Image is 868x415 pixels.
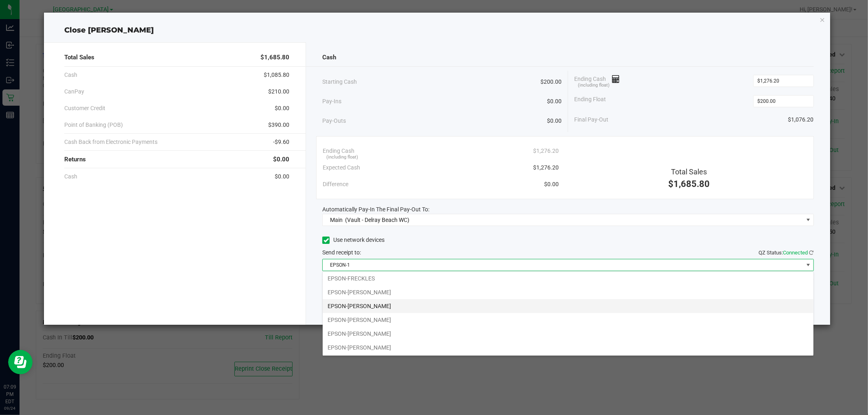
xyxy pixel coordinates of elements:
[327,154,359,161] span: (including float)
[322,117,346,125] span: Pay-Outs
[574,75,620,87] span: Ending Cash
[323,327,813,341] li: EPSON-[PERSON_NAME]
[547,97,562,106] span: $0.00
[533,163,559,172] span: $1,276.20
[322,97,341,106] span: Pay-Ins
[788,115,814,124] span: $1,076.20
[264,71,289,79] span: $1,085.80
[64,151,289,168] div: Returns
[547,117,562,125] span: $0.00
[64,121,123,129] span: Point of Banking (POB)
[8,350,33,374] iframe: Resource center
[260,53,289,62] span: $1,685.80
[64,138,157,146] span: Cash Back from Electronic Payments
[323,147,354,155] span: Ending Cash
[574,95,606,107] span: Ending Float
[322,236,385,244] label: Use network devices
[268,87,289,96] span: $210.00
[268,121,289,129] span: $390.00
[323,285,813,299] li: EPSON-[PERSON_NAME]
[671,167,707,176] span: Total Sales
[322,78,357,86] span: Starting Cash
[759,250,814,256] span: QZ Status:
[578,82,610,89] span: (including float)
[64,172,77,181] span: Cash
[273,138,289,146] span: -$9.60
[323,180,348,189] span: Difference
[322,249,361,256] span: Send receipt to:
[323,163,360,172] span: Expected Cash
[323,272,813,285] li: EPSON-FRECKLES
[64,87,84,96] span: CanPay
[783,250,808,256] span: Connected
[322,206,429,213] span: Automatically Pay-In The Final Pay-Out To:
[323,341,813,354] li: EPSON-[PERSON_NAME]
[64,104,105,113] span: Customer Credit
[275,172,289,181] span: $0.00
[540,78,562,86] span: $200.00
[345,217,409,223] span: (Vault - Delray Beach WC)
[322,53,336,62] span: Cash
[273,155,289,164] span: $0.00
[323,299,813,313] li: EPSON-[PERSON_NAME]
[668,179,710,189] span: $1,685.80
[44,25,830,36] div: Close [PERSON_NAME]
[330,217,343,223] span: Main
[64,71,77,79] span: Cash
[64,53,94,62] span: Total Sales
[574,115,608,124] span: Final Pay-Out
[544,180,559,189] span: $0.00
[533,147,559,155] span: $1,276.20
[323,313,813,327] li: EPSON-[PERSON_NAME]
[275,104,289,113] span: $0.00
[323,259,803,271] span: EPSON-1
